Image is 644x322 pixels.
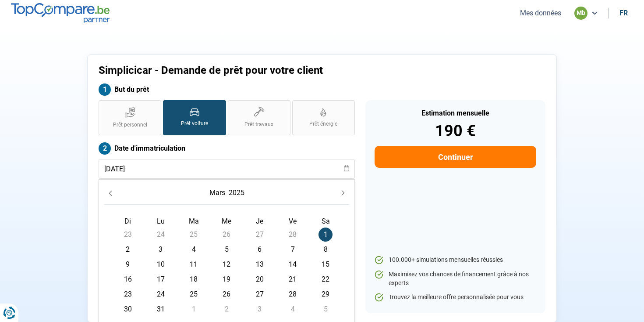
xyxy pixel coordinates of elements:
[286,242,300,257] span: 7
[210,272,243,287] td: 19
[99,64,431,77] h1: Simplicicar - Demande de prêt pour votre client
[154,257,168,271] span: 10
[375,146,536,168] button: Continuer
[187,228,201,242] span: 25
[210,242,243,257] td: 5
[276,302,309,317] td: 4
[253,287,267,301] span: 27
[187,257,201,271] span: 11
[243,227,276,242] td: 27
[121,257,135,271] span: 9
[309,120,337,128] span: Prêt énergie
[286,257,300,271] span: 14
[99,159,355,179] input: jj/mm/aaaa
[309,257,342,272] td: 15
[121,272,135,286] span: 16
[187,302,201,316] span: 1
[187,242,201,257] span: 4
[111,302,144,317] td: 30
[187,287,201,301] span: 25
[177,272,210,287] td: 18
[111,287,144,302] td: 23
[322,217,330,225] span: Sa
[111,257,144,272] td: 9
[253,242,267,257] span: 6
[144,302,177,317] td: 31
[144,272,177,287] td: 17
[154,302,168,316] span: 31
[121,287,135,301] span: 23
[11,3,110,23] img: TopCompare.be
[318,302,333,316] span: 5
[253,272,267,286] span: 20
[253,302,267,316] span: 3
[144,257,177,272] td: 10
[111,227,144,242] td: 23
[253,228,267,242] span: 27
[309,227,342,242] td: 1
[243,242,276,257] td: 6
[154,287,168,301] span: 24
[144,227,177,242] td: 24
[286,228,300,242] span: 28
[124,217,131,225] span: Di
[144,287,177,302] td: 24
[318,242,333,257] span: 8
[243,257,276,272] td: 13
[121,302,135,316] span: 30
[318,257,333,271] span: 15
[286,302,300,316] span: 4
[517,8,564,18] button: Mes données
[219,257,234,271] span: 12
[375,270,536,287] li: Maximisez vos chances de financement grâce à nos experts
[121,242,135,257] span: 2
[154,272,168,286] span: 17
[375,123,536,139] div: 190 €
[243,287,276,302] td: 27
[243,272,276,287] td: 20
[276,227,309,242] td: 28
[210,302,243,317] td: 2
[154,242,168,257] span: 3
[177,302,210,317] td: 1
[219,228,234,242] span: 26
[187,272,201,286] span: 18
[177,242,210,257] td: 4
[289,217,297,225] span: Ve
[154,228,168,242] span: 24
[222,217,231,225] span: Me
[219,302,234,316] span: 2
[177,257,210,272] td: 11
[157,217,165,225] span: Lu
[375,256,536,264] li: 100.000+ simulations mensuelles réussies
[318,272,333,286] span: 22
[189,217,199,225] span: Ma
[227,185,246,201] button: Choose Year
[104,187,117,199] button: Previous Month
[210,257,243,272] td: 12
[219,287,234,301] span: 26
[286,287,300,301] span: 28
[309,302,342,317] td: 5
[99,83,355,96] label: But du prêt
[375,110,536,117] div: Estimation mensuelle
[276,242,309,257] td: 7
[121,228,135,242] span: 23
[210,287,243,302] td: 26
[309,272,342,287] td: 22
[337,187,349,199] button: Next Month
[619,9,628,17] div: fr
[309,287,342,302] td: 29
[318,228,333,242] span: 1
[574,7,587,20] div: mb
[286,272,300,286] span: 21
[219,272,234,286] span: 19
[276,272,309,287] td: 21
[256,217,263,225] span: Je
[208,185,227,201] button: Choose Month
[244,121,273,128] span: Prêt travaux
[113,121,147,129] span: Prêt personnel
[375,293,536,302] li: Trouvez la meilleure offre personnalisée pour vous
[318,287,333,301] span: 29
[177,287,210,302] td: 25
